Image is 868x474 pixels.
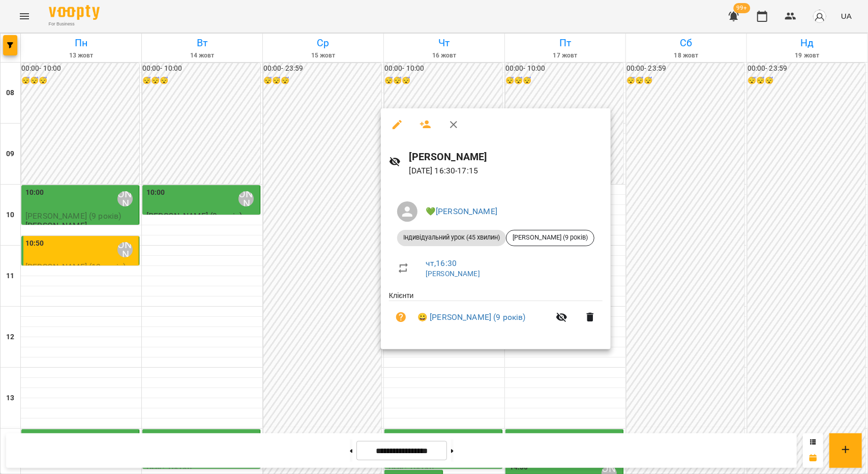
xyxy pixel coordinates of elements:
[389,305,413,330] button: Візит ще не сплачено. Додати оплату?
[506,233,594,242] span: [PERSON_NAME] (9 років)
[506,230,594,246] div: [PERSON_NAME] (9 років)
[426,270,480,278] a: [PERSON_NAME]
[397,233,506,242] span: Індивідуальний урок (45 хвилин)
[426,258,457,268] a: чт , 16:30
[426,206,497,216] a: 💚[PERSON_NAME]
[389,290,603,338] ul: Клієнти
[409,149,603,165] h6: [PERSON_NAME]
[417,311,526,323] a: 😀 [PERSON_NAME] (9 років)
[409,165,603,177] p: [DATE] 16:30 - 17:15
